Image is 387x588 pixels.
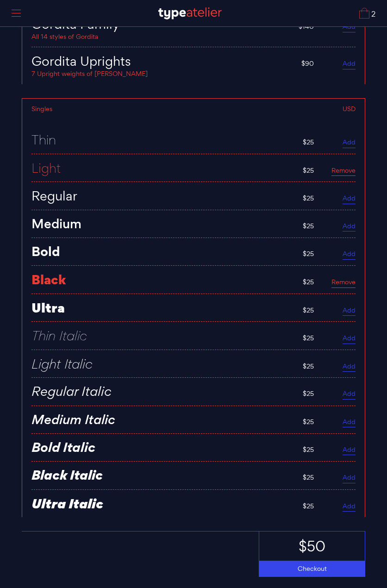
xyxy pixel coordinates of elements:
a: Add [343,389,356,400]
span: $25 [303,306,314,314]
div: Medium Italic [31,413,293,426]
a: Add [343,194,356,204]
div: Checkout [259,561,365,577]
a: Add [343,59,356,69]
a: 2 [359,8,375,19]
div: Gordita Family [31,17,289,31]
a: Remove [331,278,356,288]
a: $50 Checkout [259,532,365,577]
span: $25 [303,194,314,202]
div: USD [198,106,356,113]
span: $25 [303,445,314,454]
a: Add [343,473,356,483]
div: Medium [31,217,293,231]
span: $25 [303,502,314,510]
img: Cart_Icon.svg [359,8,369,19]
span: 2 [369,11,375,19]
div: Thin [31,133,293,146]
a: Add [343,222,356,232]
span: $25 [303,138,314,146]
img: TA_Logo.svg [158,7,222,19]
div: Light Italic [31,357,293,370]
a: Add [343,362,356,372]
span: $90 [301,59,314,68]
div: Ultra [31,301,293,314]
a: Add [343,22,356,32]
div: $50 [259,532,365,561]
span: $25 [303,222,314,230]
span: $25 [303,166,314,175]
a: Remove [331,166,356,176]
a: Add [343,250,356,260]
div: Bold [31,245,293,258]
div: Bold Italic [31,441,293,454]
div: Ultra Italic [31,497,293,510]
span: $25 [303,473,314,482]
a: Add [343,502,356,512]
div: Black [31,273,293,286]
span: $25 [303,418,314,426]
div: Regular [31,189,293,202]
a: Add [343,418,356,428]
div: Singles [31,106,198,113]
div: Thin Italic [31,329,293,342]
span: $25 [303,362,314,370]
span: $25 [303,389,314,398]
div: Light [31,161,293,175]
div: Black Italic [31,469,293,482]
div: 7 Upright weights of [PERSON_NAME] [31,68,292,77]
span: $25 [303,278,314,286]
a: Add [343,138,356,148]
a: Add [343,334,356,344]
div: Regular Italic [31,385,293,398]
a: Add [343,445,356,456]
div: All 14 styles of Gordita [31,31,289,40]
span: $25 [303,334,314,342]
a: Add [343,306,356,316]
div: Gordita Uprights [31,54,292,68]
span: $25 [303,250,314,258]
